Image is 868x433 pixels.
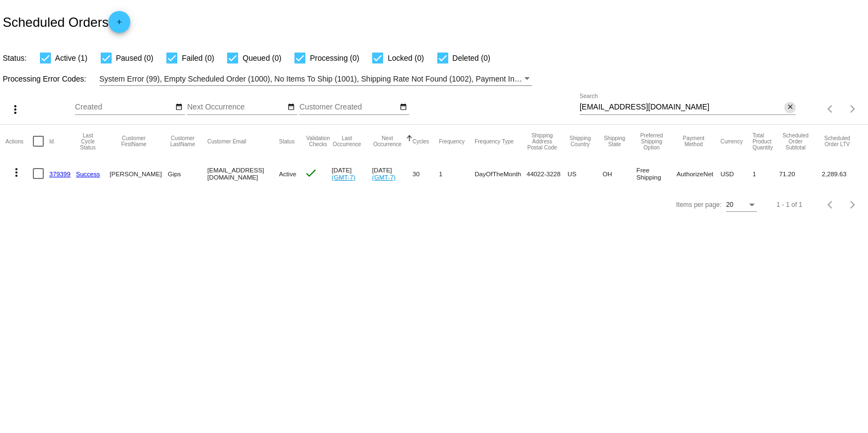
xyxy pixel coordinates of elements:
span: Active [279,170,297,177]
mat-cell: 1 [753,158,779,189]
mat-cell: 1 [439,158,474,189]
button: Clear [784,102,796,113]
button: Change sorting for CurrencyIso [720,138,743,145]
mat-cell: Free Shipping [636,158,676,189]
span: Failed (0) [182,51,214,65]
button: Change sorting for Cycles [413,138,429,145]
button: Next page [842,98,864,120]
button: Change sorting for Subtotal [779,132,812,151]
mat-cell: US [568,158,603,189]
mat-cell: 2,289.63 [822,158,863,189]
button: Next page [842,194,864,216]
mat-icon: more_vert [10,166,23,179]
span: Processing Error Codes: [3,74,86,83]
button: Change sorting for CustomerLastName [168,135,198,147]
a: 379399 [49,170,71,177]
span: Processing (0) [310,51,359,65]
button: Previous page [820,98,842,120]
span: Deleted (0) [453,51,490,65]
div: 1 - 1 of 1 [777,201,802,209]
span: Active (1) [55,51,88,65]
mat-cell: DayOfTheMonth [474,158,526,189]
mat-cell: 71.20 [779,158,822,189]
mat-icon: check [304,166,317,180]
mat-cell: AuthorizeNet [676,158,720,189]
div: Items per page: [676,201,721,209]
mat-header-cell: Total Product Quantity [753,125,779,158]
mat-header-cell: Actions [5,125,33,158]
button: Change sorting for FrequencyType [474,138,514,145]
mat-cell: [DATE] [372,158,413,189]
mat-cell: Gips [168,158,207,189]
mat-cell: [PERSON_NAME] [109,158,167,189]
button: Change sorting for LastOccurrenceUtc [332,135,362,147]
button: Change sorting for LastProcessingCycleId [76,132,100,151]
input: Next Occurrence [187,103,286,112]
input: Customer Created [299,103,398,112]
a: (GMT-7) [372,174,396,181]
button: Previous page [820,194,842,216]
mat-cell: [DATE] [332,158,372,189]
mat-header-cell: Validation Checks [304,125,332,158]
mat-cell: [EMAIL_ADDRESS][DOMAIN_NAME] [207,158,279,189]
button: Change sorting for PaymentMethod.Type [676,135,710,147]
button: Change sorting for CustomerEmail [207,138,246,145]
button: Change sorting for NextOccurrenceUtc [372,135,403,147]
button: Change sorting for PreferredShippingOption [636,132,667,151]
span: Status: [3,54,27,62]
mat-cell: OH [603,158,636,189]
a: (GMT-7) [332,174,355,181]
button: Change sorting for LifetimeValue [822,135,853,147]
input: Created [75,103,173,112]
span: Queued (0) [242,51,281,65]
mat-icon: date_range [287,103,295,112]
input: Search [580,103,784,112]
mat-cell: 30 [413,158,439,189]
mat-icon: add [113,18,126,31]
button: Change sorting for ShippingPostcode [526,132,558,151]
h2: Scheduled Orders [3,11,130,33]
button: Change sorting for Status [279,138,294,145]
mat-cell: 44022-3228 [526,158,568,189]
mat-select: Filter by Processing Error Codes [100,72,533,86]
mat-select: Items per page: [726,201,757,209]
mat-icon: date_range [175,103,183,112]
button: Change sorting for Frequency [439,138,465,145]
button: Change sorting for CustomerFirstName [109,135,158,147]
mat-icon: more_vert [9,103,22,116]
span: 20 [726,201,733,209]
button: Change sorting for ShippingCountry [568,135,593,147]
mat-icon: date_range [400,103,407,112]
a: Success [76,170,100,177]
button: Change sorting for Id [49,138,54,145]
mat-cell: USD [720,158,753,189]
button: Change sorting for ShippingState [603,135,627,147]
mat-icon: close [786,103,794,112]
span: Paused (0) [116,51,153,65]
span: Locked (0) [387,51,424,65]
